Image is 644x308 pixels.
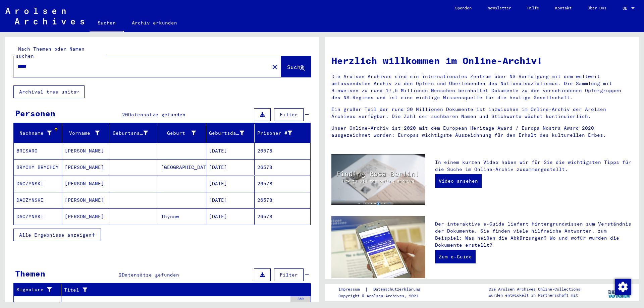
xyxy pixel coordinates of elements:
[158,208,207,225] mat-cell: Thynow
[255,176,311,192] mat-cell: 26578
[489,292,580,298] p: wurden entwickelt in Partnerschaft mit
[209,128,254,138] div: Geburtsdatum
[290,296,311,303] div: 350
[14,208,62,225] mat-cell: DACZYNSKI
[113,130,148,137] div: Geburtsname
[206,192,255,208] mat-cell: [DATE]
[119,272,122,278] span: 2
[281,56,311,77] button: Suche
[280,112,298,118] span: Filter
[331,125,632,139] p: Unser Online-Archiv ist 2020 mit dem European Heritage Award / Europa Nostra Award 2020 ausgezeic...
[206,143,255,159] mat-cell: [DATE]
[65,130,100,137] div: Vorname
[271,63,279,71] mat-icon: close
[435,159,632,173] p: In einem kurzen Video haben wir für Sie die wichtigsten Tipps für die Suche im Online-Archiv zusa...
[209,130,244,137] div: Geburtsdatum
[62,192,110,208] mat-cell: [PERSON_NAME]
[16,285,61,295] div: Signature
[122,272,179,278] span: Datensätze gefunden
[331,73,632,101] p: Die Arolsen Archives sind ein internationales Zentrum über NS-Verfolgung mit dem weltweit umfasse...
[206,176,255,192] mat-cell: [DATE]
[62,176,110,192] mat-cell: [PERSON_NAME]
[435,221,632,249] p: Der interaktive e-Guide liefert Hintergrundwissen zum Verständnis der Dokumente. Sie finden viele...
[331,154,425,205] img: video.jpg
[257,130,292,137] div: Prisoner #
[338,293,428,299] p: Copyright © Arolsen Archives, 2021
[615,279,631,295] img: Zustimmung ändern
[489,286,580,292] p: Die Arolsen Archives Online-Collections
[110,124,158,142] mat-header-cell: Geburtsname
[64,287,294,294] div: Titel
[255,159,311,175] mat-cell: 26578
[16,286,53,293] div: Signature
[368,286,428,293] a: Datenschutzerklärung
[90,15,124,32] a: Suchen
[158,159,207,175] mat-cell: [GEOGRAPHIC_DATA]
[257,128,303,138] div: Prisoner #
[62,208,110,225] mat-cell: [PERSON_NAME]
[14,176,62,192] mat-cell: DACZYNSKI
[122,112,128,118] span: 20
[62,159,110,175] mat-cell: [PERSON_NAME]
[16,128,62,138] div: Nachname
[19,232,92,238] span: Alle Ergebnisse anzeigen
[62,124,110,142] mat-header-cell: Vorname
[15,267,45,280] div: Themen
[331,216,425,278] img: eguide.jpg
[280,272,298,278] span: Filter
[158,124,207,142] mat-header-cell: Geburt‏
[13,85,85,98] button: Archival tree units
[16,46,85,59] mat-label: Nach Themen oder Namen suchen
[331,106,632,120] p: Ein großer Teil der rund 30 Millionen Dokumente ist inzwischen im Online-Archiv der Arolsen Archi...
[338,286,428,293] div: |
[16,130,52,137] div: Nachname
[623,6,630,11] span: DE
[287,64,304,70] span: Suche
[206,159,255,175] mat-cell: [DATE]
[255,143,311,159] mat-cell: 26578
[268,60,281,73] button: Clear
[161,128,206,138] div: Geburt‏
[435,174,482,188] a: Video ansehen
[14,159,62,175] mat-cell: BRYCHY BRYCHCY
[128,112,185,118] span: Datensätze gefunden
[206,124,255,142] mat-header-cell: Geburtsdatum
[65,128,110,138] div: Vorname
[255,208,311,225] mat-cell: 26578
[13,229,101,241] button: Alle Ergebnisse anzeigen
[64,285,303,295] div: Titel
[14,143,62,159] mat-cell: BRISARO
[62,143,110,159] mat-cell: [PERSON_NAME]
[331,54,632,68] h1: Herzlich willkommen im Online-Archiv!
[15,107,55,119] div: Personen
[274,268,304,281] button: Filter
[14,124,62,142] mat-header-cell: Nachname
[14,192,62,208] mat-cell: DACZYNSKI
[161,130,196,137] div: Geburt‏
[113,128,158,138] div: Geburtsname
[607,284,632,301] img: yv_logo.png
[255,124,311,142] mat-header-cell: Prisoner #
[5,8,84,24] img: Arolsen_neg.svg
[206,208,255,225] mat-cell: [DATE]
[124,15,185,31] a: Archiv erkunden
[274,108,304,121] button: Filter
[255,192,311,208] mat-cell: 26578
[338,286,365,293] a: Impressum
[435,250,476,263] a: Zum e-Guide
